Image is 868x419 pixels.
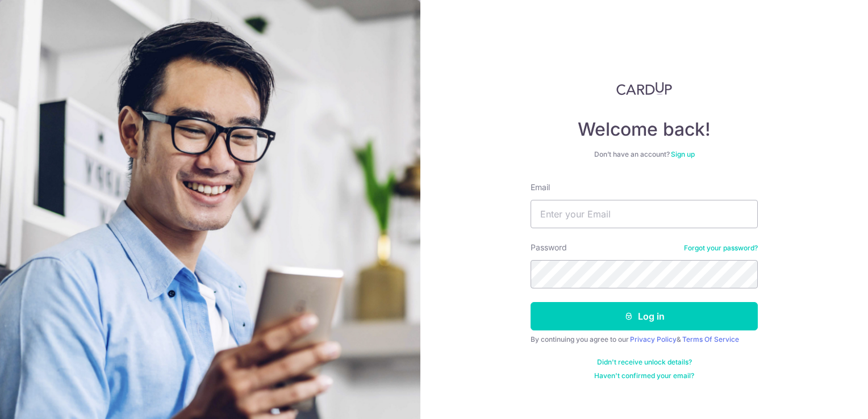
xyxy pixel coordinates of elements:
[531,335,758,344] div: By continuing you agree to our &
[531,182,550,193] label: Email
[531,150,758,159] div: Don’t have an account?
[594,371,694,380] a: Haven't confirmed your email?
[531,302,758,330] button: Log in
[597,358,692,367] a: Didn't receive unlock details?
[671,150,695,158] a: Sign up
[616,82,672,95] img: CardUp Logo
[682,335,739,343] a: Terms Of Service
[684,244,758,253] a: Forgot your password?
[531,242,567,253] label: Password
[531,200,758,228] input: Enter your Email
[531,118,758,141] h4: Welcome back!
[630,335,677,343] a: Privacy Policy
